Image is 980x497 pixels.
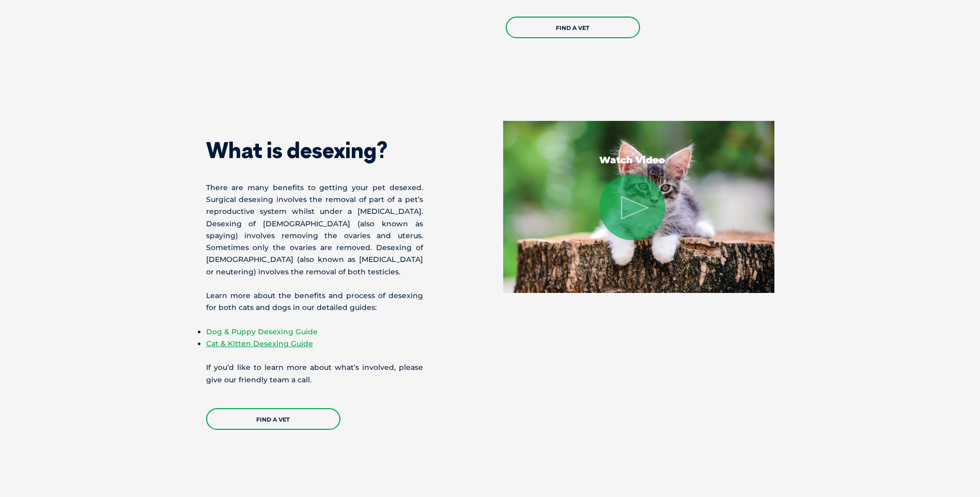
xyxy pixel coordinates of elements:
[506,17,640,38] a: Find a Vet
[206,408,340,430] a: Find a Vet
[206,362,423,385] p: If you’d like to learn more about what’s involved, please give our friendly team a call.
[599,156,665,165] p: Watch Video
[206,139,423,161] h2: What is desexing?
[206,182,423,278] p: There are many benefits to getting your pet desexed. Surgical desexing involves the removal of pa...
[206,339,313,348] a: Cat & Kitten Desexing Guide
[206,290,423,314] p: Learn more about the benefits and process of desexing for both cats and dogs in our detailed guides:
[503,121,774,293] img: 20% off Desexing at Greencross Vets
[206,327,318,336] a: Dog & Puppy Desexing Guide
